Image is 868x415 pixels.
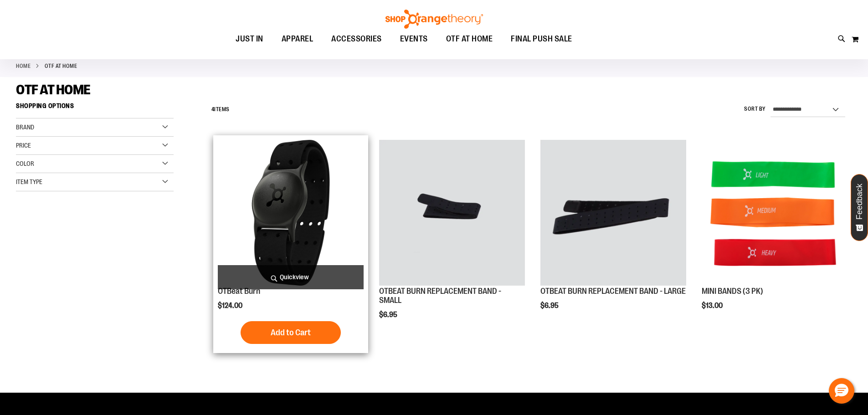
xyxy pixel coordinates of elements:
button: Feedback - Show survey [851,174,868,241]
a: Home [16,62,31,70]
a: JUST IN [226,29,272,50]
button: Hello, have a question? Let’s chat. [829,378,854,404]
label: Sort By [744,105,766,113]
span: Add to Cart [271,328,311,338]
div: product [375,135,529,342]
a: OTBEAT BURN REPLACEMENT BAND - SMALL [379,140,525,287]
div: product [697,135,852,333]
img: OTBEAT BURN REPLACEMENT BAND - LARGE [540,140,686,286]
a: APPAREL [272,29,323,50]
span: OTF AT HOME [446,29,493,49]
span: $124.00 [218,302,244,310]
a: Main view of OTBeat Burn 6.0-C [218,140,364,287]
strong: OTF AT HOME [45,62,77,70]
a: EVENTS [391,29,437,50]
strong: Shopping Options [16,98,174,118]
span: ACCESSORIES [331,29,382,49]
span: OTF AT HOME [16,82,91,97]
span: Item Type [16,178,42,185]
span: FINAL PUSH SALE [511,29,572,49]
img: Main view of OTBeat Burn 6.0-C [218,140,364,286]
a: OTBEAT BURN REPLACEMENT BAND - LARGE [540,287,686,296]
a: FINAL PUSH SALE [502,29,581,50]
span: 4 [211,106,215,113]
span: Price [16,142,31,149]
a: MINI BANDS (3 PK) [702,140,847,287]
span: APPAREL [282,29,313,49]
a: OTBEAT BURN REPLACEMENT BAND - SMALL [379,287,501,305]
a: MINI BANDS (3 PK) [702,287,763,296]
span: $6.95 [540,302,560,310]
img: Shop Orangetheory [384,10,484,29]
img: MINI BANDS (3 PK) [702,140,847,286]
a: OTF AT HOME [437,29,502,49]
span: EVENTS [400,29,428,49]
a: Quickview [218,265,364,289]
span: Color [16,160,34,167]
a: OTBeat Burn [218,287,260,296]
span: $13.00 [702,302,724,310]
span: Brand [16,123,34,131]
h2: Items [211,102,230,117]
div: product [213,135,368,353]
img: OTBEAT BURN REPLACEMENT BAND - SMALL [379,140,525,286]
span: $6.95 [379,311,399,319]
a: ACCESSORIES [322,29,391,50]
span: JUST IN [236,29,263,49]
a: OTBEAT BURN REPLACEMENT BAND - LARGE [540,140,686,287]
span: Feedback [855,184,864,220]
div: product [536,135,691,333]
button: Add to Cart [241,321,341,344]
